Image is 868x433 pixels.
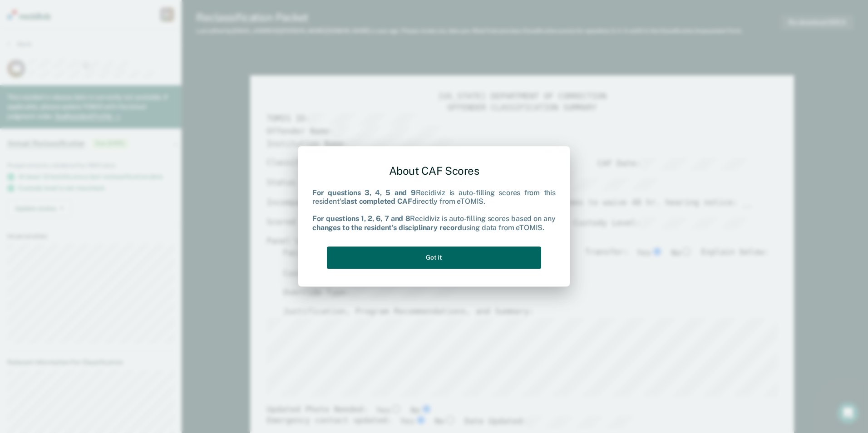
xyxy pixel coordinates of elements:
[312,188,556,232] div: Recidiviz is auto-filling scores from this resident's directly from eTOMIS. Recidiviz is auto-fil...
[312,157,556,185] div: About CAF Scores
[312,188,416,197] b: For questions 3, 4, 5 and 9
[344,197,412,206] b: last completed CAF
[312,215,410,223] b: For questions 1, 2, 6, 7 and 8
[327,246,541,269] button: Got it
[312,223,462,232] b: changes to the resident's disciplinary record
